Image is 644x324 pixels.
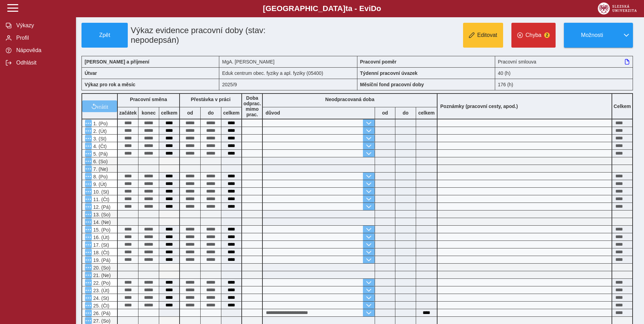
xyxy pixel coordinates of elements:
[219,79,357,90] div: 2025/9
[221,110,241,116] b: celkem
[85,302,92,309] button: Menu
[85,143,92,149] button: Menu
[180,110,200,116] b: od
[81,23,128,48] button: Zpět
[463,23,503,48] button: Editovat
[85,211,92,218] button: Menu
[82,100,117,112] button: vrátit
[477,32,497,38] span: Editovat
[85,158,92,165] button: Menu
[92,181,107,187] span: 9. (Út)
[92,189,109,195] span: 10. (St)
[243,95,261,117] b: Doba odprac. mimo prac.
[219,56,357,67] div: MgA. [PERSON_NAME]
[92,227,110,233] span: 15. (Po)
[85,150,92,157] button: Menu
[92,257,110,263] span: 19. (Pá)
[85,317,92,324] button: Menu
[376,4,381,13] span: o
[92,303,109,308] span: 25. (Čt)
[85,256,92,263] button: Menu
[92,159,108,164] span: 6. (So)
[92,295,109,301] span: 24. (St)
[92,174,108,179] span: 8. (Po)
[92,265,110,271] span: 20. (So)
[128,23,314,48] h1: Výkaz evidence pracovní doby (stav: nepodepsán)
[92,166,108,172] span: 7. (Ne)
[92,235,109,240] span: 16. (Út)
[219,67,357,79] div: Eduk centrum obec. fyziky a apl. fyziky (05400)
[85,249,92,256] button: Menu
[345,4,348,13] span: t
[85,310,92,316] button: Menu
[92,250,109,255] span: 18. (Čt)
[85,203,92,210] button: Menu
[85,241,92,248] button: Menu
[138,110,159,116] b: konec
[85,234,92,240] button: Menu
[526,32,541,38] span: Chyba
[564,23,620,48] button: Možnosti
[14,22,70,29] span: Výkazy
[85,264,92,271] button: Menu
[92,318,110,324] span: 27. (So)
[85,173,92,180] button: Menu
[85,287,92,294] button: Menu
[92,280,110,286] span: 22. (Po)
[92,219,111,225] span: 14. (Ne)
[371,4,376,13] span: D
[85,218,92,225] button: Menu
[85,272,92,278] button: Menu
[495,67,633,79] div: 40 (h)
[570,32,614,38] span: Možnosti
[85,127,92,134] button: Menu
[92,128,107,134] span: 2. (Út)
[201,110,221,116] b: do
[85,294,92,301] button: Menu
[159,110,179,116] b: celkem
[92,197,109,202] span: 11. (Čt)
[360,59,397,65] b: Pracovní poměr
[14,35,70,41] span: Profil
[85,279,92,286] button: Menu
[92,136,106,141] span: 3. (St)
[92,311,110,316] span: 26. (Pá)
[598,2,637,14] img: logo_web_su.png
[85,226,92,233] button: Menu
[92,212,110,217] span: 13. (So)
[85,180,92,187] button: Menu
[495,56,633,67] div: Pracovní smlouva
[85,32,125,38] span: Zpět
[85,59,149,65] b: [PERSON_NAME] a příjmení
[92,273,111,278] span: 21. (Ne)
[14,47,70,53] span: Nápověda
[360,82,424,87] b: Měsíční fond pracovní doby
[97,104,108,109] span: vrátit
[92,121,108,126] span: 1. (Po)
[92,288,109,293] span: 23. (Út)
[544,32,550,38] span: 2
[118,110,138,116] b: začátek
[85,188,92,195] button: Menu
[191,97,230,102] b: Přestávka v práci
[438,104,521,109] b: Poznámky (pracovní cesty, apod.)
[85,120,92,127] button: Menu
[92,151,108,157] span: 5. (Pá)
[85,82,135,87] b: Výkaz pro rok a měsíc
[325,97,374,102] b: Neodpracovaná doba
[130,97,167,102] b: Pracovní směna
[85,165,92,172] button: Menu
[92,242,109,248] span: 17. (St)
[266,110,280,116] b: důvod
[92,144,107,149] span: 4. (Čt)
[85,70,97,76] b: Útvar
[14,60,70,66] span: Odhlásit
[360,70,418,76] b: Týdenní pracovní úvazek
[92,204,110,210] span: 12. (Pá)
[416,110,437,116] b: celkem
[21,4,623,13] b: [GEOGRAPHIC_DATA] a - Evi
[395,110,416,116] b: do
[614,104,631,109] b: Celkem
[495,79,633,90] div: 176 (h)
[375,110,395,116] b: od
